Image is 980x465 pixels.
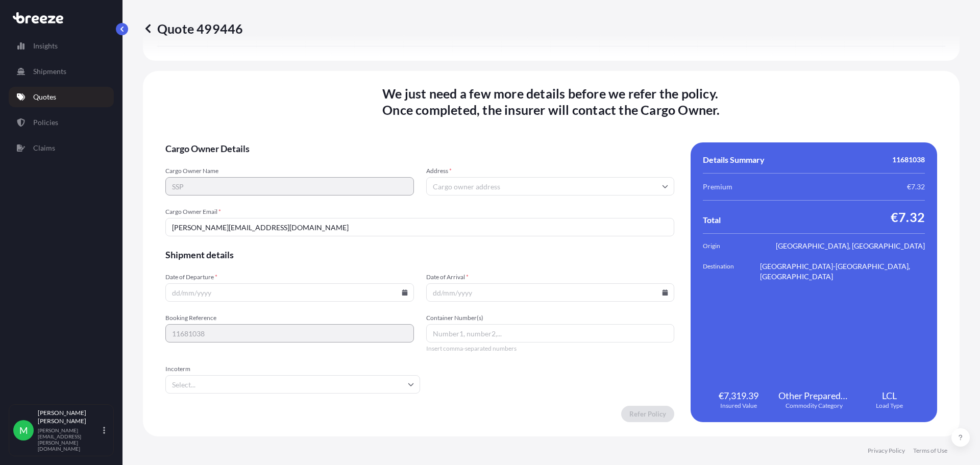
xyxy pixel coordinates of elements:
[720,402,757,410] span: Insured Value
[165,324,414,342] input: Your internal reference
[426,177,675,195] input: Cargo owner address
[426,314,675,322] span: Container Number(s)
[33,143,55,153] p: Claims
[165,365,420,373] span: Incoterm
[19,425,28,435] span: M
[892,155,925,165] span: 11681038
[9,87,114,107] a: Quotes
[33,66,66,77] p: Shipments
[776,241,925,251] span: [GEOGRAPHIC_DATA], [GEOGRAPHIC_DATA]
[719,389,758,402] span: €7,319.39
[9,112,114,133] a: Policies
[33,117,58,128] p: Policies
[143,20,243,37] p: Quote 499446
[165,249,674,261] span: Shipment details
[9,61,114,82] a: Shipments
[33,41,58,51] p: Insights
[778,389,850,402] span: Other Prepared/Preserved Food Products: Sauces, Soups and similar
[426,324,675,342] input: Number1, number2,...
[165,273,414,281] span: Date of Departure
[703,215,721,225] span: Total
[703,241,760,251] span: Origin
[9,138,114,158] a: Claims
[9,36,114,56] a: Insights
[703,155,765,165] span: Details Summary
[907,182,925,192] span: €7.32
[876,402,903,410] span: Load Type
[891,209,925,225] span: €7.32
[426,273,675,281] span: Date of Arrival
[621,406,674,422] button: Refer Policy
[426,283,675,302] input: dd/mm/yyyy
[913,447,947,455] a: Terms of Use
[882,389,897,402] span: LCL
[165,375,420,394] input: Select...
[165,314,414,322] span: Booking Reference
[382,85,720,118] span: We just need a few more details before we refer the policy . Once completed, the insurer will con...
[165,208,674,216] span: Cargo Owner Email
[38,409,101,425] p: [PERSON_NAME] [PERSON_NAME]
[165,283,414,302] input: dd/mm/yyyy
[165,142,674,155] span: Cargo Owner Details
[703,261,760,282] span: Destination
[629,409,666,419] p: Refer Policy
[165,167,414,175] span: Cargo Owner Name
[33,92,56,102] p: Quotes
[760,261,925,282] span: [GEOGRAPHIC_DATA]-[GEOGRAPHIC_DATA], [GEOGRAPHIC_DATA]
[786,402,843,410] span: Commodity Category
[426,167,675,175] span: Address
[703,182,732,192] span: Premium
[426,345,675,353] span: Insert comma-separated numbers
[38,427,101,452] p: [PERSON_NAME][EMAIL_ADDRESS][PERSON_NAME][DOMAIN_NAME]
[868,447,905,455] a: Privacy Policy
